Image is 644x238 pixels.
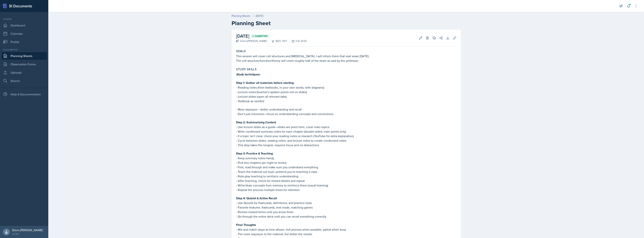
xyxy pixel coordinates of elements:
div: Diem-[PERSON_NAME] [12,228,43,232]
p: - Go through the entire deck until you can recall everything correctly [236,214,456,219]
strong: Final Thoughts [236,223,256,227]
a: Observation Forms [2,60,47,68]
p: - This step takes the longest, requires focus and no distractions [236,143,456,147]
div: [DATE] [256,14,263,18]
strong: Step 2: Summarizing Content [236,120,276,124]
a: Planning Sheets [2,52,47,60]
a: Calendar [2,30,47,37]
em: Study techniques: [236,72,260,76]
label: Study Skills [236,67,257,71]
div: Leader [2,17,47,21]
p: The cell structure/function/theory will cover roughly half of the exam as said by the professor. [236,58,456,63]
p: - Write/draw concepts from memory to reinforce them (visual learning) [236,183,456,188]
a: Search [2,77,47,85]
p: - The more exposure to the material, the better the results [236,232,456,236]
p: - First, read through and make sure you understand everything [236,165,456,169]
div: Fall 2025 [287,39,307,43]
div: Documents [2,48,47,51]
p: - More exposure = better understanding and recall [236,107,456,112]
p: - Mix and match steps as time allows—full process when possible, partial when busy [236,227,456,232]
a: Profile [2,38,47,46]
p: - Pick two chapters per night to review [236,160,456,165]
p: - Review missed terms until you know them [236,210,456,214]
p: - Write condensed summary notes for each chapter (double-sided, main points only) [236,129,456,134]
p: - If a topic isn’t clear, check your reading notes or research (YouTube for extra explanation) [236,134,456,138]
a: Dashboard [2,22,47,29]
a: Uploads [2,69,47,76]
p: - Use lecture slides as a guide—slides are point form, cover main topics [236,125,456,129]
strong: Step 3: Practice & Teaching [236,151,273,156]
p: - Keep summary notes handy [236,156,456,160]
a: Planning Sheets [232,14,250,18]
p: - Lecture notes (teacher’s spoken points not on slides) [236,90,456,94]
div: GCSU [12,232,43,236]
p: - Reading notes (from textbooks, in your own words, with diagrams) [236,85,456,90]
p: This session will cover cell structures and [MEDICAL_DATA]. I will inform them that next exam [DA... [236,54,456,58]
p: - Favorite features: flashcards, test mode, matching games [236,205,456,210]
p: - Teach the material out loud—pretend you’re teaching a class [236,169,456,174]
h2: [DATE] [236,33,307,39]
p: - Textbook as needed [236,99,456,103]
p: - Role-play teaching to reinforce understanding [236,174,456,178]
strong: Step 4: Quizlet & Active Recall [236,196,277,200]
p: - Don’t just memorize—focus on understanding concepts and connections [236,112,456,116]
span: Submitted [255,35,268,38]
p: - Repeat the process multiple times for retention [236,188,456,192]
p: : [236,80,456,85]
div: BIOL 1107 [267,39,287,43]
div: Help & Documentation [2,90,47,98]
p: - Cycle between slides, reading notes, and lecture notes to create condensed notes [236,138,456,143]
p: - Use Quizlet for flashcards, definitions, and practice tests [236,201,456,205]
label: Goals [236,49,246,53]
h2: Planning Sheet [232,20,461,27]
p: - After teaching, check for missed details and repeat [236,178,456,183]
div: Diem-[PERSON_NAME] [236,39,267,43]
p: - Lecture slides (open all relevant tabs) [236,94,456,99]
strong: Step 1: Gather all materials before starting [236,81,294,85]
